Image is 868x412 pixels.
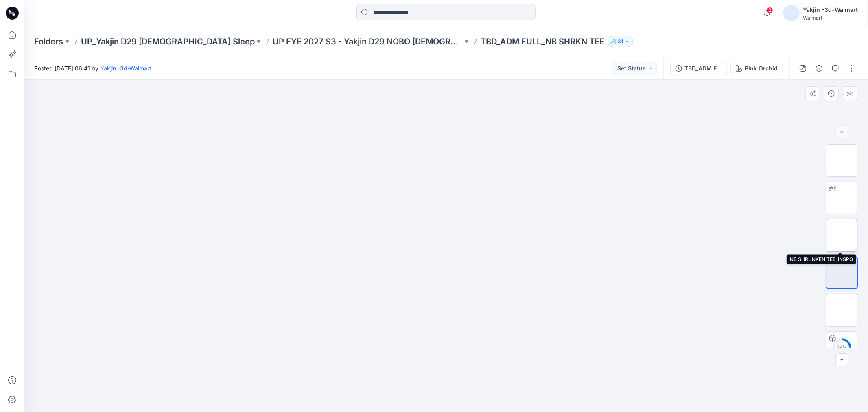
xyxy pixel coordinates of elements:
div: Pink Orchid [745,64,778,73]
span: Posted [DATE] 06:41 by [34,64,151,72]
button: 31 [608,36,633,47]
div: 29 % [832,344,852,351]
div: Yakjin -3d-Walmart [803,5,858,15]
a: Yakjin -3d-Walmart [100,65,151,72]
a: UP_Yakjin D29 [DEMOGRAPHIC_DATA] Sleep [81,36,255,47]
img: avatar [783,5,800,21]
button: Details [813,62,826,75]
span: 2 [767,7,773,13]
button: TBD_ADM FULL_NB SHRKN TEE [670,62,727,75]
button: Pink Orchid [730,62,783,75]
p: TBD_ADM FULL_NB SHRKN TEE [481,36,604,47]
a: Folders [34,36,63,47]
div: TBD_ADM FULL_NB SHRKN TEE [684,64,722,73]
a: UP FYE 2027 S3 - Yakjin D29 NOBO [DEMOGRAPHIC_DATA] Sleepwear [273,36,463,47]
p: 31 [618,37,623,46]
div: Walmart [803,15,858,21]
